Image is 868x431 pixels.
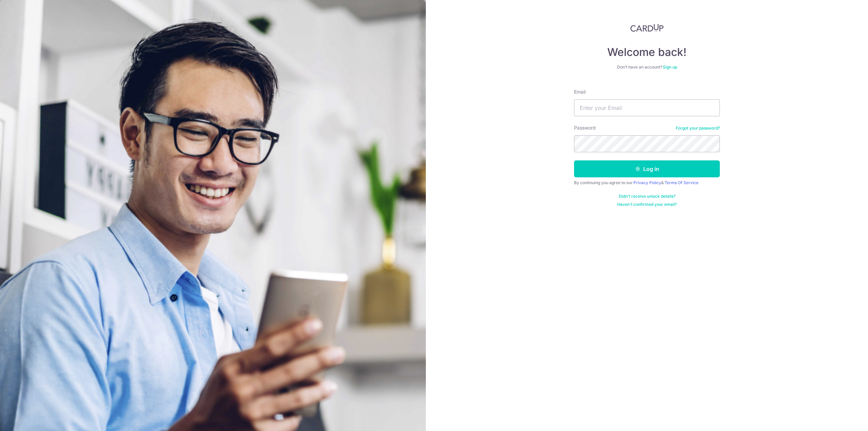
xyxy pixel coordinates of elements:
[633,180,661,185] a: Privacy Policy
[574,180,720,185] div: By continuing you agree to our &
[663,64,677,70] a: Sign up
[574,64,720,70] div: Don’t have an account?
[617,202,677,207] a: Haven't confirmed your email?
[665,180,698,185] a: Terms Of Service
[574,45,720,59] h4: Welcome back!
[619,194,675,199] a: Didn't receive unlock details?
[574,99,720,116] input: Enter your Email
[676,125,720,131] a: Forgot your password?
[574,89,586,95] label: Email
[630,24,664,32] img: CardUp Logo
[574,160,720,177] button: Log in
[574,124,596,131] label: Password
